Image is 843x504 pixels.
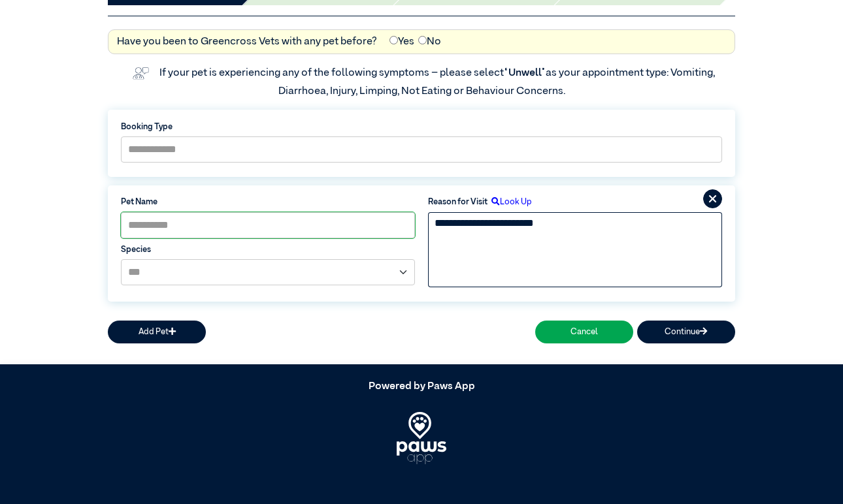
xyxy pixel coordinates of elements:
[121,196,415,208] label: Pet Name
[418,36,427,44] input: No
[397,412,447,464] img: PawsApp
[128,63,153,84] img: vet
[637,321,735,343] button: Continue
[504,68,546,78] span: “Unwell”
[121,121,722,133] label: Booking Type
[428,196,488,208] label: Reason for Visit
[535,321,633,343] button: Cancel
[108,321,206,343] button: Add Pet
[108,381,735,393] h5: Powered by Paws App
[488,196,532,208] label: Look Up
[159,68,717,97] label: If your pet is experiencing any of the following symptoms – please select as your appointment typ...
[418,34,441,50] label: No
[389,34,414,50] label: Yes
[121,244,415,256] label: Species
[117,34,377,50] label: Have you been to Greencross Vets with any pet before?
[389,36,398,44] input: Yes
